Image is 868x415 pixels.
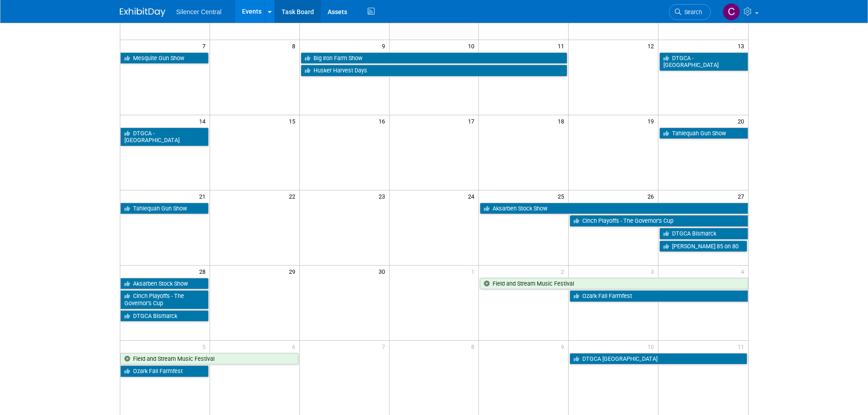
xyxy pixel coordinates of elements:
a: Husker Harvest Days [301,65,568,77]
span: 11 [737,341,748,352]
span: 28 [198,266,210,277]
img: ExhibitDay [120,8,165,17]
span: 21 [198,190,210,202]
span: 25 [557,190,568,202]
span: 1 [470,266,478,277]
a: Mesquite Gun Show [120,52,209,64]
a: DTGCA Bismarck [659,228,748,240]
a: DTGCA [GEOGRAPHIC_DATA] [570,353,747,365]
span: 8 [291,40,299,51]
a: Cinch Playoffs - The Governor’s Cup [570,215,748,227]
span: 9 [381,40,389,51]
span: 19 [647,115,658,127]
span: Search [681,9,702,15]
span: 23 [378,190,389,202]
span: 7 [381,341,389,352]
a: Big Iron Farm Show [301,52,568,64]
span: Silencer Central [176,8,222,15]
span: 9 [560,341,568,352]
span: 10 [467,40,478,51]
img: Cade Cox [723,3,740,20]
span: 6 [291,341,299,352]
a: Tahlequah Gun Show [120,203,209,215]
a: [PERSON_NAME] 85 on 80 [659,241,747,252]
span: 24 [467,190,478,202]
a: Ozark Fall Farmfest [570,290,748,302]
span: 3 [650,266,658,277]
span: 8 [470,341,478,352]
span: 29 [288,266,299,277]
span: 5 [201,341,210,352]
span: 2 [560,266,568,277]
a: Aksarben Stock Show [480,203,748,215]
span: 15 [288,115,299,127]
a: Tahlequah Gun Show [659,128,748,139]
span: 11 [557,40,568,51]
a: Ozark Fall Farmfest [120,365,209,377]
span: 14 [198,115,210,127]
a: Field and Stream Music Festival [120,353,298,365]
span: 16 [378,115,389,127]
span: 18 [557,115,568,127]
a: Cinch Playoffs - The Governor’s Cup [120,290,209,309]
span: 4 [740,266,748,277]
span: 10 [647,341,658,352]
span: 22 [288,190,299,202]
span: 17 [467,115,478,127]
span: 20 [737,115,748,127]
span: 27 [737,190,748,202]
a: Field and Stream Music Festival [480,278,748,290]
span: 30 [378,266,389,277]
a: Search [669,4,711,20]
span: 12 [647,40,658,51]
a: DTGCA - [GEOGRAPHIC_DATA] [120,128,209,146]
span: 26 [647,190,658,202]
span: 13 [737,40,748,51]
a: DTGCA - [GEOGRAPHIC_DATA] [659,52,748,71]
span: 7 [201,40,210,51]
a: Aksarben Stock Show [120,278,209,290]
a: DTGCA Bismarck [120,310,209,322]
